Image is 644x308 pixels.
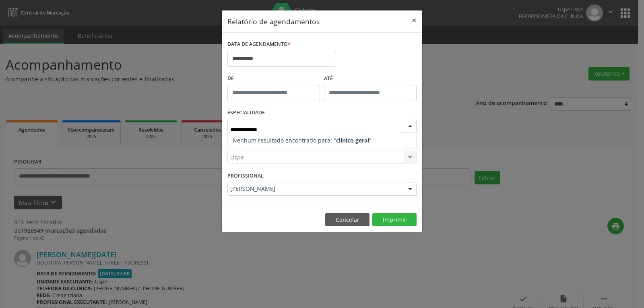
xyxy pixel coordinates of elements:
[406,10,422,30] button: Close
[227,170,264,182] label: PROFISSIONAL
[336,136,369,144] strong: clinico geral
[325,213,369,227] button: Cancelar
[233,136,372,144] span: Nenhum resultado encontrado para: " "
[227,38,291,51] label: DATA DE AGENDAMENTO
[227,72,320,85] label: De
[230,185,400,193] span: [PERSON_NAME]
[227,107,265,119] label: ESPECIALIDADE
[324,72,417,85] label: ATÉ
[372,213,417,227] button: Imprimir
[227,16,320,27] h5: Relatório de agendamentos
